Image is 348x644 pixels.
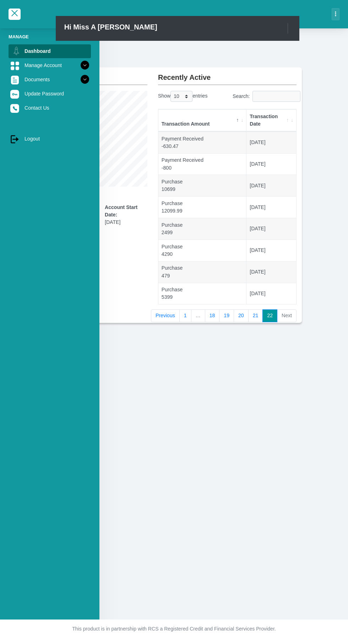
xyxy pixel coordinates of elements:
h2: Hi Miss A [PERSON_NAME] [64,23,157,31]
h2: Recently Active [158,67,297,82]
td: Purchase 4290 [158,240,246,261]
td: [DATE] [246,240,296,261]
input: Search: [252,91,300,102]
a: 21 [248,309,263,322]
th: Transaction Date: activate to sort column ascending [246,109,296,132]
td: [DATE] [246,153,296,175]
td: [DATE] [246,261,296,283]
a: Documents [9,73,91,86]
td: Purchase 2499 [158,218,246,240]
label: Search: [233,91,297,102]
a: Manage Account [9,59,91,72]
td: [DATE] [246,196,296,218]
td: Payment Received -630.47 [158,132,246,153]
a: 19 [219,309,234,322]
a: 20 [234,309,249,322]
a: 18 [205,309,220,322]
a: 22 [262,309,277,322]
select: Showentries [170,91,192,102]
a: Dashboard [9,44,91,58]
div: Showing 211 to 218 of 218 entries [158,309,210,320]
td: [DATE] [246,283,296,304]
td: [DATE] [246,175,296,196]
a: Update Password [9,87,91,100]
a: 1 [179,309,191,322]
p: This product is in partnership with RCS a Registered Credit and Financial Services Provider. [51,625,297,633]
li: Manage [9,33,91,40]
h2: Overview [51,67,147,82]
td: Purchase 10699 [158,175,246,196]
th: Transaction Amount: activate to sort column descending [158,109,246,132]
td: Purchase 479 [158,261,246,283]
div: [DATE] [105,204,147,226]
td: Purchase 5399 [158,283,246,304]
a: Contact Us [9,101,91,115]
td: Payment Received -800 [158,153,246,175]
a: Logout [9,132,91,145]
td: [DATE] [246,132,296,153]
b: Account Start Date: [105,204,137,218]
a: Previous [151,309,180,322]
label: Show entries [158,91,207,102]
td: Purchase 12099.99 [158,196,246,218]
td: [DATE] [246,218,296,240]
